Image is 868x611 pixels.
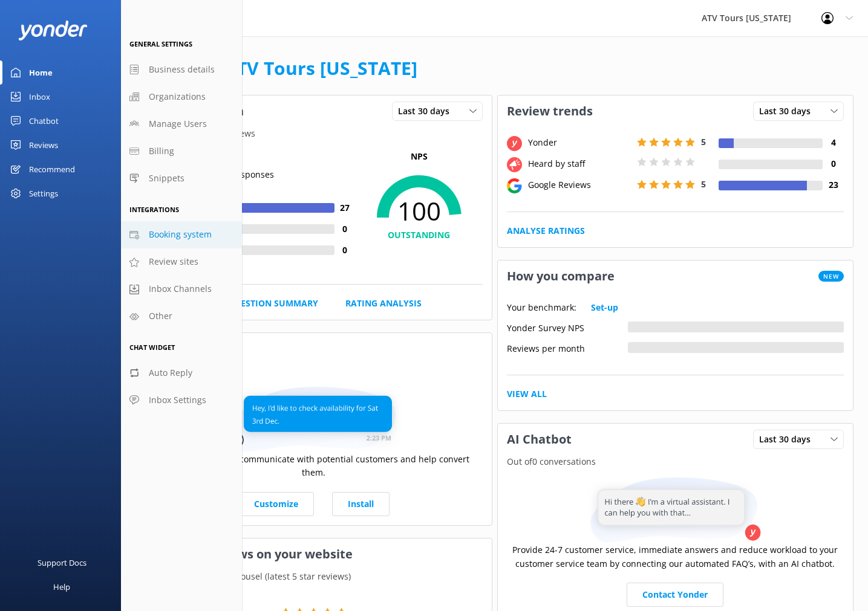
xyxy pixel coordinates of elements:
span: Manage Users [149,117,207,131]
p: Your current review carousel (latest 5 star reviews) [136,570,492,583]
span: 100 [356,196,483,226]
h4: 27 [334,201,356,215]
a: Organizations [121,83,242,111]
a: Customize [238,492,314,516]
span: Auto Reply [149,366,192,380]
span: Inbox Channels [149,282,212,296]
h4: 0 [823,157,844,170]
p: Provide 24-7 customer service, immediate answers and reduce workload to your customer service tea... [507,543,844,571]
p: Use website chat to communicate with potential customers and help convert them. [145,453,483,480]
a: Install [332,492,390,516]
div: Support Docs [38,551,86,575]
h3: How you compare [498,260,624,292]
h3: Review trends [498,95,602,127]
div: Yonder Survey NPS [507,322,628,332]
h1: Welcome, [135,54,417,83]
span: Chat Widget [129,343,175,352]
h4: 0 [334,244,356,257]
span: General Settings [129,39,192,48]
a: Booking system [121,221,242,248]
span: New [818,271,844,282]
span: Last 30 days [398,105,457,118]
span: Last 30 days [759,105,818,118]
div: Chatbot [29,109,59,133]
span: Other [149,309,172,323]
div: Yonder [525,136,634,149]
h3: AI Chatbot [498,424,581,455]
div: Heard by staff [525,157,634,170]
span: Last 30 days [759,433,818,446]
div: Recommend [29,157,75,181]
div: Home [29,60,53,85]
p: | 27 responses [218,168,274,181]
img: assistant... [587,477,763,543]
div: Reviews per month [507,342,628,353]
div: Settings [29,181,58,205]
a: Set-up [591,301,618,314]
img: yonder-white-logo.png [18,21,88,40]
h4: 4 [823,136,844,149]
a: Analyse Ratings [507,224,585,238]
a: Inbox Settings [121,387,242,414]
a: Manage Users [121,111,242,138]
span: Business details [149,63,215,76]
a: Other [121,303,242,330]
h3: Showcase reviews on your website [136,538,492,570]
h4: OUTSTANDING [356,228,483,242]
span: Review sites [149,255,198,268]
div: Google Reviews [525,178,634,192]
p: NPS [356,150,483,163]
a: View All [507,387,547,401]
p: Your benchmark: [507,301,576,314]
div: Reviews [29,133,58,157]
h4: 23 [823,178,844,192]
h5: Rating [145,150,356,163]
h4: 0 [334,222,356,236]
a: Question Summary [227,297,318,310]
p: From all sources of reviews [136,127,492,140]
a: Billing [121,138,242,165]
a: Review sites [121,248,242,276]
a: ATV Tours [US_STATE] [224,56,417,80]
a: Inbox Channels [121,276,242,303]
h3: Website Chat [136,333,492,364]
a: Auto Reply [121,360,242,387]
span: 5 [701,136,706,147]
span: 5 [701,178,706,190]
span: Integrations [129,205,179,214]
p: In the last 30 days [136,364,492,378]
a: Contact Yonder [627,583,723,607]
span: Organizations [149,90,206,103]
a: Business details [121,56,242,83]
div: Inbox [29,85,50,109]
a: Rating Analysis [345,297,422,310]
span: Booking system [149,228,212,241]
div: Help [53,575,70,599]
span: Snippets [149,172,184,185]
p: Out of 0 conversations [498,455,853,468]
img: conversation... [226,387,402,453]
span: Billing [149,144,174,158]
a: Snippets [121,165,242,192]
span: Inbox Settings [149,393,206,407]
